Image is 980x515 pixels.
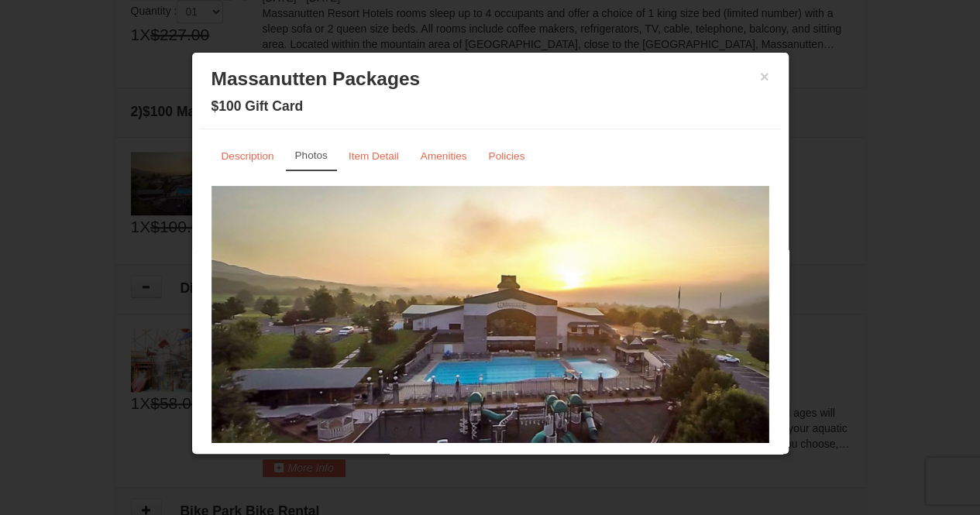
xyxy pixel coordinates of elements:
[421,150,467,162] small: Amenities
[286,141,337,171] a: Photos
[760,69,769,84] button: ×
[295,149,328,161] small: Photos
[478,141,535,171] a: Policies
[339,141,409,171] a: Item Detail
[211,186,769,491] img: 6619879-1.jpg
[222,150,274,162] small: Description
[211,67,769,91] h3: Massanutten Packages
[211,98,769,114] h4: $100 Gift Card
[411,141,477,171] a: Amenities
[211,141,284,171] a: Description
[349,150,399,162] small: Item Detail
[488,150,524,162] small: Policies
